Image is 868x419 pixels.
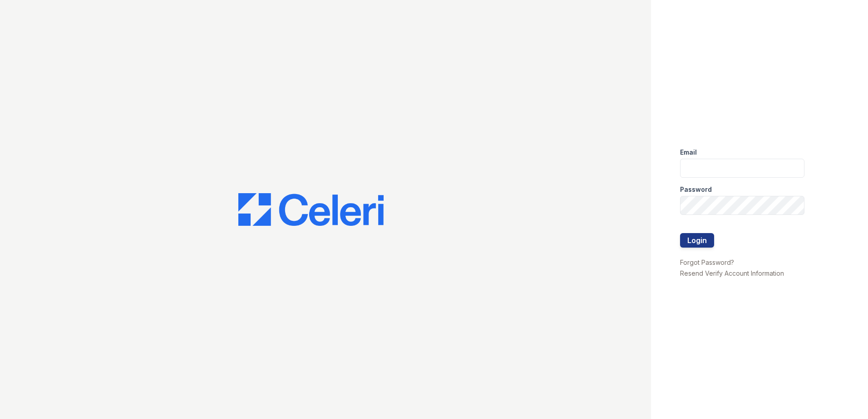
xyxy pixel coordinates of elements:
[680,233,714,248] button: Login
[680,185,712,194] label: Password
[680,148,697,157] label: Email
[238,193,384,226] img: CE_Logo_Blue-a8612792a0a2168367f1c8372b55b34899dd931a85d93a1a3d3e32e68fde9ad4.png
[680,269,784,277] a: Resend Verify Account Information
[680,258,734,266] a: Forgot Password?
